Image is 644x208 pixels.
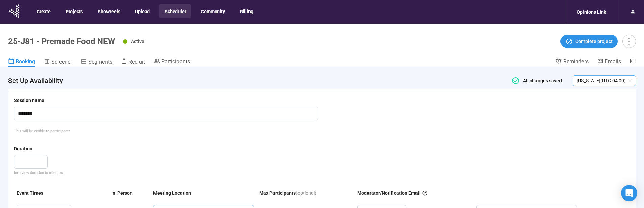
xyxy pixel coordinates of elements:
[560,35,618,48] button: Complete project
[17,189,43,197] div: Event Times
[81,58,112,67] a: Segments
[159,4,191,18] button: Scheduler
[121,58,145,67] a: Recruit
[129,4,154,18] button: Upload
[357,189,428,197] div: Moderator/Notification Email
[60,4,88,18] button: Projects
[8,37,115,46] h1: 25-J81 - Premade Food NEW
[14,145,32,152] div: Duration
[195,4,230,18] button: Community
[44,58,72,67] a: Screener
[8,58,35,67] a: Booking
[556,58,589,66] a: Reminders
[235,4,258,18] button: Billing
[88,59,112,65] span: Segments
[624,37,634,46] span: more
[8,76,502,85] h4: Set Up Availability
[92,4,125,18] button: Showreels
[14,128,630,134] div: This will be visible to participants
[621,185,637,201] div: Open Intercom Messenger
[128,59,145,65] span: Recruit
[154,58,190,66] a: Participants
[573,5,610,18] div: Opinions Link
[597,58,621,66] a: Emails
[16,58,35,65] span: Booking
[51,59,72,65] span: Screener
[605,58,621,65] span: Emails
[520,78,562,83] span: All changes saved
[111,189,133,197] div: In-Person
[296,189,316,197] span: (optional)
[563,58,589,65] span: Reminders
[575,38,613,45] span: Complete project
[31,4,55,18] button: Create
[577,76,632,86] span: [US_STATE] ( UTC-04:00 )
[622,35,636,48] button: more
[161,58,190,65] span: Participants
[14,170,630,176] div: Interview duration in minutes
[131,39,144,44] span: Active
[259,189,296,197] div: Max Participants
[14,97,44,104] div: Session name
[153,189,191,197] div: Meeting Location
